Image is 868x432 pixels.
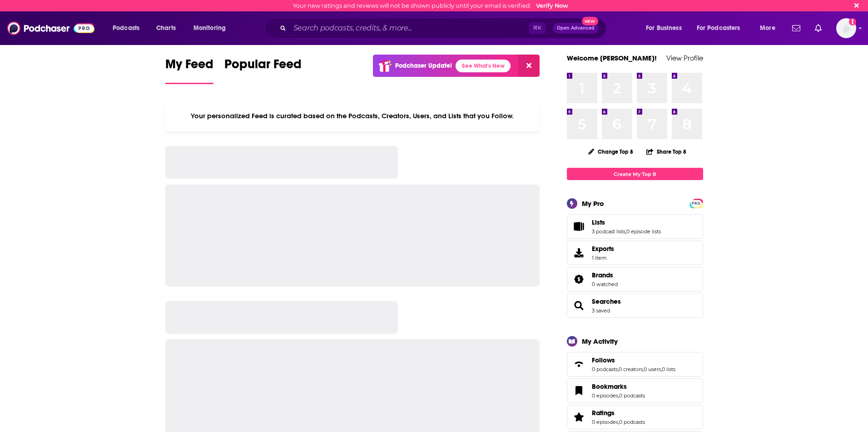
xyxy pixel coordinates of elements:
[691,21,754,35] button: open menu
[592,356,675,364] a: Follows
[592,382,627,391] span: Bookmarks
[557,26,595,30] span: Open Advanced
[567,267,703,291] span: Brands
[570,246,588,259] span: Exports
[553,23,599,34] button: Open AdvancedNew
[811,20,825,36] a: Show notifications dropdown
[456,60,511,72] a: See What's New
[290,21,529,35] input: Search podcasts, credits, & more...
[646,143,687,161] button: Share Top 8
[625,228,626,235] span: ,
[592,271,618,279] a: Brands
[293,2,568,9] div: Your new ratings and reviews will not be shown publicly until your email is verified.
[567,293,703,318] span: Searches
[592,307,610,314] a: 3 saved
[618,366,619,372] span: ,
[570,273,588,286] a: Brands
[592,245,614,253] span: Exports
[754,21,787,35] button: open menu
[570,384,588,397] a: Bookmarks
[592,366,618,372] a: 0 podcasts
[395,62,452,70] p: Podchaser Update!
[618,419,619,425] span: ,
[567,54,657,62] a: Welcome [PERSON_NAME]!
[646,22,682,35] span: For Business
[849,18,856,25] svg: Email not verified
[583,146,639,157] button: Change Top 8
[187,21,238,35] button: open menu
[661,366,662,372] span: ,
[592,281,618,287] a: 0 watched
[592,382,645,391] a: Bookmarks
[619,392,645,399] a: 0 podcasts
[592,419,618,425] a: 0 episodes
[643,366,644,372] span: ,
[592,271,613,279] span: Brands
[567,214,703,239] span: Lists
[536,2,568,9] a: Verify Now
[570,220,588,233] a: Lists
[592,228,625,235] a: 3 podcast lists
[567,352,703,377] span: Follows
[592,392,618,399] a: 0 episodes
[224,56,302,77] span: Popular Feed
[836,18,856,38] span: Logged in as charlottestone
[165,56,213,77] span: My Feed
[582,199,604,208] div: My Pro
[592,297,621,306] a: Searches
[691,200,702,206] a: PRO
[7,20,94,37] img: Podchaser - Follow, Share and Rate Podcasts
[273,18,615,39] div: Search podcasts, credits, & more...
[836,18,856,38] img: User Profile
[567,241,703,265] a: Exports
[106,21,151,35] button: open menu
[165,100,540,131] div: Your personalized Feed is curated based on the Podcasts, Creators, Users, and Lists that you Follow.
[619,419,645,425] a: 0 podcasts
[836,18,856,38] button: Show profile menu
[113,22,139,35] span: Podcasts
[567,168,703,180] a: Create My Top 8
[570,299,588,312] a: Searches
[666,54,703,62] a: View Profile
[156,22,176,35] span: Charts
[582,17,598,25] span: New
[592,218,605,226] span: Lists
[165,56,213,84] a: My Feed
[644,366,661,372] a: 0 users
[567,378,703,403] span: Bookmarks
[662,366,675,372] a: 0 lists
[570,411,588,423] a: Ratings
[592,409,645,417] a: Ratings
[529,22,546,34] span: ⌘ K
[697,22,740,35] span: For Podcasters
[224,56,302,84] a: Popular Feed
[150,21,181,35] a: Charts
[760,22,775,35] span: More
[592,218,661,226] a: Lists
[640,21,693,35] button: open menu
[592,255,614,261] span: 1 item
[626,228,661,235] a: 0 episode lists
[570,358,588,371] a: Follows
[582,337,618,346] div: My Activity
[789,20,804,36] a: Show notifications dropdown
[193,22,226,35] span: Monitoring
[618,392,619,399] span: ,
[567,405,703,429] span: Ratings
[592,409,615,417] span: Ratings
[619,366,643,372] a: 0 creators
[592,356,615,364] span: Follows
